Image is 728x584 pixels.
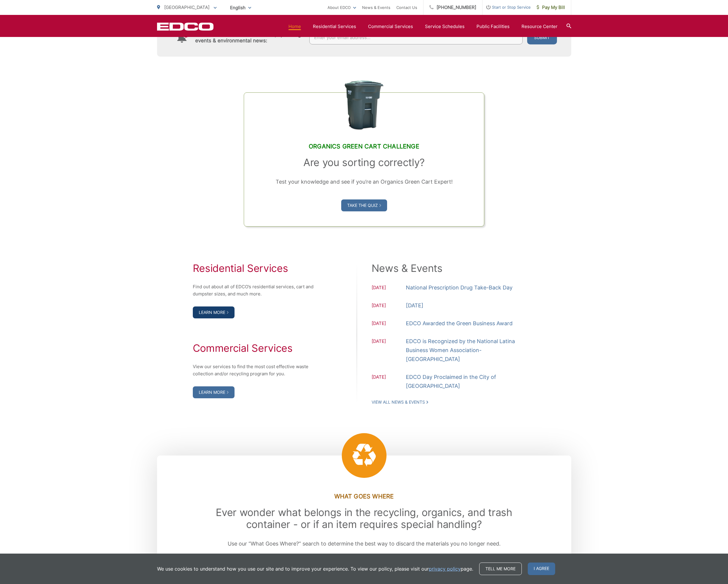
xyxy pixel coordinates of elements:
[476,23,510,30] a: Public Facilities
[193,306,235,318] a: Learn More
[527,31,557,44] button: Submit
[259,177,469,186] p: Test your knowledge and see if you’re an Organics Green Cart Expert!
[157,22,214,31] a: EDCD logo. Return to the homepage.
[406,283,513,292] a: National Prescription Drug Take-Back Day
[193,386,235,398] a: Learn More
[193,363,321,377] p: View our services to find the most cost effective waste collection and/or recycling program for you.
[406,301,423,310] a: [DATE]
[309,31,523,44] input: Enter your email address...
[368,23,413,30] a: Commercial Services
[288,23,301,30] a: Home
[341,199,387,211] a: Take the Quiz
[362,4,390,11] a: News & Events
[259,143,469,150] h2: Organics Green Cart Challenge
[193,262,321,274] h2: Residential Services
[528,563,555,575] span: I agree
[193,342,321,354] h2: Commercial Services
[259,157,469,168] h3: Are you sorting correctly?
[372,302,406,310] span: [DATE]
[372,338,406,364] span: [DATE]
[193,539,535,548] p: Use our “What Goes Where?” search to determine the best way to discard the materials you no longe...
[372,284,406,292] span: [DATE]
[406,373,535,391] a: EDCO Day Proclaimed in the City of [GEOGRAPHIC_DATA]
[429,565,461,572] a: privacy policy
[193,493,535,500] h3: What Goes Where
[313,23,356,30] a: Residential Services
[193,283,321,298] p: Find out about all of EDCO’s residential services, cart and dumpster sizes, and much more.
[226,2,256,13] span: English
[479,563,522,575] a: Tell me more
[372,374,406,391] span: [DATE]
[521,23,558,30] a: Resource Center
[372,262,535,274] h2: News & Events
[157,565,473,572] p: We use cookies to understand how you use our site and to improve your experience. To view our pol...
[193,506,535,530] h2: Ever wonder what belongs in the recycling, organics, and trash container - or if an item requires...
[372,399,428,405] a: View All News & Events
[406,337,535,364] a: EDCO is Recognized by the National Latina Business Women Association-[GEOGRAPHIC_DATA]
[396,4,417,11] a: Contact Us
[372,320,406,328] span: [DATE]
[425,23,465,30] a: Service Schedules
[327,4,356,11] a: About EDCO
[406,319,513,328] a: EDCO Awarded the Green Business Award
[164,4,209,10] span: [GEOGRAPHIC_DATA]
[537,4,565,11] span: Pay My Bill
[195,32,304,44] h4: Subscribe to EDCO service alerts, upcoming events & environmental news:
